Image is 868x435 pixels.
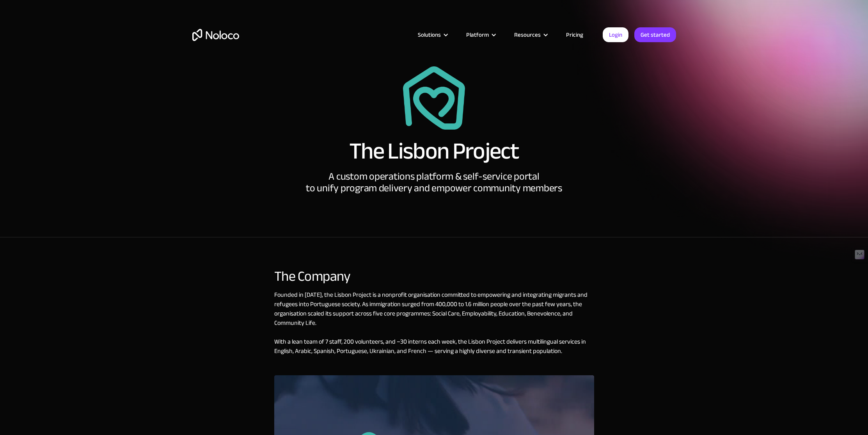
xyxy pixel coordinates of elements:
[274,269,594,284] div: The Company
[504,30,556,40] div: Resources
[408,30,456,40] div: Solutions
[306,171,562,194] div: A custom operations platform & self-service portal to unify program delivery and empower communit...
[514,30,541,40] div: Resources
[418,30,441,40] div: Solutions
[603,27,628,42] a: Login
[192,29,239,41] a: home
[556,30,593,40] a: Pricing
[274,290,594,375] div: Founded in [DATE], the Lisbon Project is a nonprofit organisation committed to empowering and int...
[456,30,504,40] div: Platform
[634,27,676,42] a: Get started
[466,30,489,40] div: Platform
[349,139,519,163] h1: The Lisbon Project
